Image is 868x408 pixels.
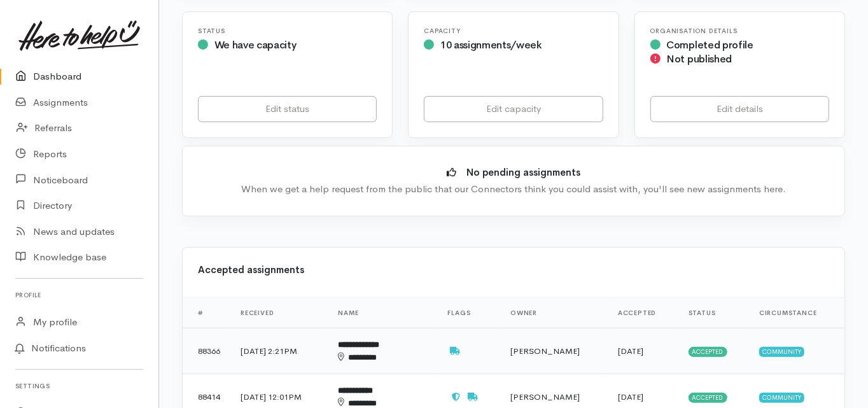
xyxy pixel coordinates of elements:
[198,264,304,276] b: Accepted assignments
[678,298,749,328] th: Status
[689,347,727,357] span: Accepted
[230,298,328,328] th: Received
[230,328,328,374] td: [DATE] 2:21PM
[438,298,501,328] th: Flags
[15,377,143,395] h6: Settings
[440,38,542,52] span: 10 assignments/week
[666,52,732,66] span: Not published
[666,38,753,52] span: Completed profile
[183,298,230,328] th: #
[759,393,804,403] span: Community
[15,286,143,304] h6: Profile
[214,38,297,52] span: We have capacity
[466,166,580,178] b: No pending assignments
[759,347,804,357] span: Community
[202,182,825,197] div: When we get a help request from the public that our Connectors think you could assist with, you'l...
[618,391,643,402] time: [DATE]
[608,298,678,328] th: Accepted
[424,27,603,34] h6: Capacity
[650,96,829,122] a: Edit details
[749,298,844,328] th: Circumstance
[618,346,643,356] time: [DATE]
[198,96,377,122] a: Edit status
[689,393,727,403] span: Accepted
[424,96,603,122] a: Edit capacity
[198,27,377,34] h6: Status
[500,298,608,328] th: Owner
[328,298,437,328] th: Name
[183,328,230,374] td: 88366
[650,27,829,34] h6: Organisation Details
[500,328,608,374] td: [PERSON_NAME]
